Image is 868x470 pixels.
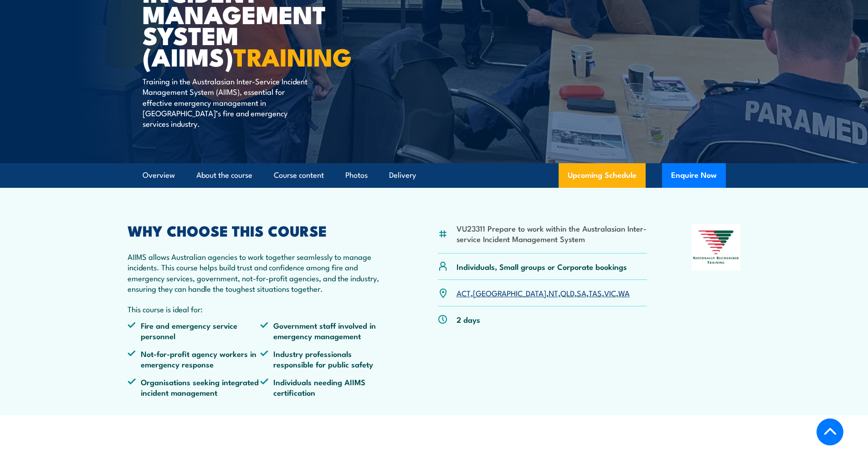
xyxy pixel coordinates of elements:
a: NT [549,287,558,298]
p: , , , , , , , [457,288,630,298]
p: Training in the Australasian Inter-Service Incident Management System (AIIMS), essential for effe... [143,76,309,129]
a: About the course [196,163,252,187]
h2: WHY CHOOSE THIS COURSE [128,224,394,237]
a: WA [618,287,630,298]
strong: TRAINING [233,37,352,75]
button: Enquire Now [662,163,726,188]
a: Course content [274,163,324,187]
li: Industry professionals responsible for public safety [260,348,393,370]
a: Overview [143,163,175,187]
li: Fire and emergency service personnel [128,320,261,341]
a: SA [577,287,586,298]
li: VU23311 Prepare to work within the Australasian Inter-service Incident Management System [457,223,647,244]
p: AIIMS allows Australian agencies to work together seamlessly to manage incidents. This course hel... [128,251,394,294]
a: Upcoming Schedule [559,163,646,188]
a: [GEOGRAPHIC_DATA] [473,287,546,298]
a: ACT [457,287,471,298]
a: QLD [560,287,575,298]
a: VIC [604,287,616,298]
a: TAS [589,287,602,298]
p: 2 days [457,314,480,325]
p: Individuals, Small groups or Corporate bookings [457,261,627,272]
a: Delivery [389,163,416,187]
img: Nationally Recognised Training logo. [692,224,741,270]
a: Photos [345,163,368,187]
p: This course is ideal for: [128,304,394,314]
li: Organisations seeking integrated incident management [128,377,261,398]
li: Individuals needing AIIMS certification [260,377,393,398]
li: Not-for-profit agency workers in emergency response [128,348,261,370]
li: Government staff involved in emergency management [260,320,393,341]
